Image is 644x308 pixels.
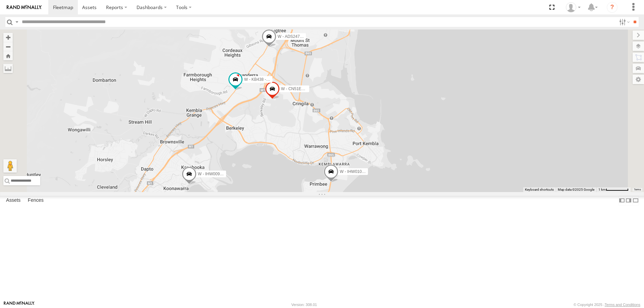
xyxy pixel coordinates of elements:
span: W - KB438 - [PERSON_NAME] [244,77,300,82]
label: Hide Summary Table [632,196,639,205]
label: Search Query [14,17,19,27]
label: Search Filter Options [616,17,631,27]
img: rand-logo.svg [7,5,42,10]
span: W - CN51ES - [PERSON_NAME] [281,86,341,91]
span: W - ADS247 - [PERSON_NAME] [278,34,336,39]
button: Zoom Home [3,51,13,60]
a: Terms and Conditions [605,303,640,307]
span: W - IHW010 - [PERSON_NAME] [340,169,398,174]
label: Assets [3,196,24,205]
div: Tye Clark [563,2,583,12]
button: Drag Pegman onto the map to open Street View [3,159,17,173]
span: Map data ©2025 Google [558,188,594,191]
label: Map Settings [633,75,644,84]
label: Fences [24,196,47,205]
label: Measure [3,64,13,73]
i: ? [607,2,618,13]
button: Keyboard shortcuts [525,187,554,192]
span: 1 km [598,188,606,191]
div: Version: 308.01 [291,303,317,307]
div: © Copyright 2025 - [574,303,640,307]
a: Terms (opens in new tab) [634,188,641,191]
button: Zoom in [3,33,13,42]
label: Dock Summary Table to the Right [625,196,632,205]
button: Zoom out [3,42,13,51]
span: W - IHW009 - [PERSON_NAME] [198,172,257,176]
label: Dock Summary Table to the Left [619,196,625,205]
button: Map Scale: 1 km per 64 pixels [596,187,631,192]
a: Visit our Website [4,301,35,308]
